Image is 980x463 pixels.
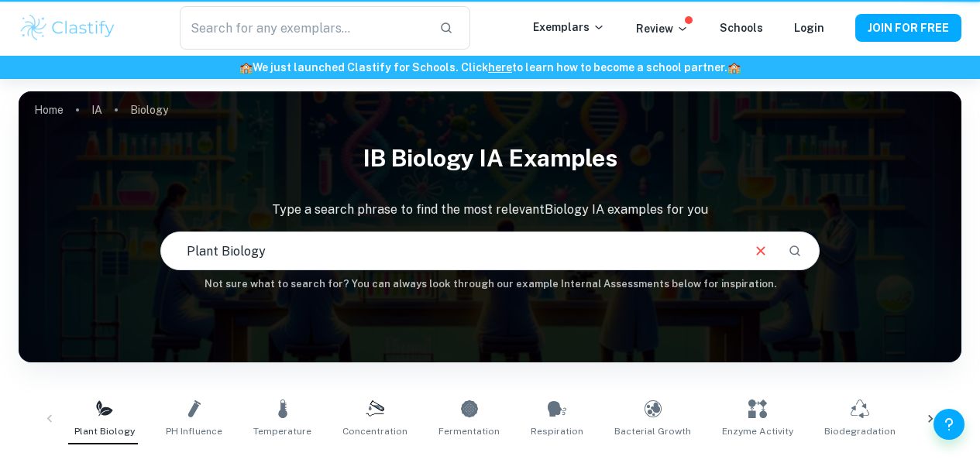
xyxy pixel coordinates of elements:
[824,424,896,438] span: Biodegradation
[19,201,961,219] p: Type a search phrase to find the most relevant Biology IA examples for you
[166,424,222,438] span: pH Influence
[19,276,961,292] h6: Not sure what to search for? You can always look through our example Internal Assessments below f...
[636,20,689,37] p: Review
[34,99,64,121] a: Home
[253,424,311,438] span: Temperature
[746,236,775,266] button: Clear
[342,424,407,438] span: Concentration
[488,61,512,74] a: here
[794,22,824,34] a: Login
[438,424,500,438] span: Fermentation
[180,6,428,50] input: Search for any exemplars...
[533,19,605,36] p: Exemplars
[934,409,965,440] button: Help and Feedback
[720,22,763,34] a: Schools
[531,424,583,438] span: Respiration
[855,14,961,42] button: JOIN FOR FREE
[91,99,102,121] a: IA
[614,424,691,438] span: Bacterial Growth
[722,424,793,438] span: Enzyme Activity
[782,238,808,264] button: Search
[130,101,168,118] p: Biology
[19,12,117,43] img: Clastify logo
[3,59,977,76] h6: We just launched Clastify for Schools. Click to learn how to become a school partner.
[161,229,741,273] input: E.g. photosynthesis, coffee and protein, HDI and diabetes...
[74,424,135,438] span: Plant Biology
[727,61,741,74] span: 🏫
[239,61,253,74] span: 🏫
[19,135,961,182] h1: IB Biology IA examples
